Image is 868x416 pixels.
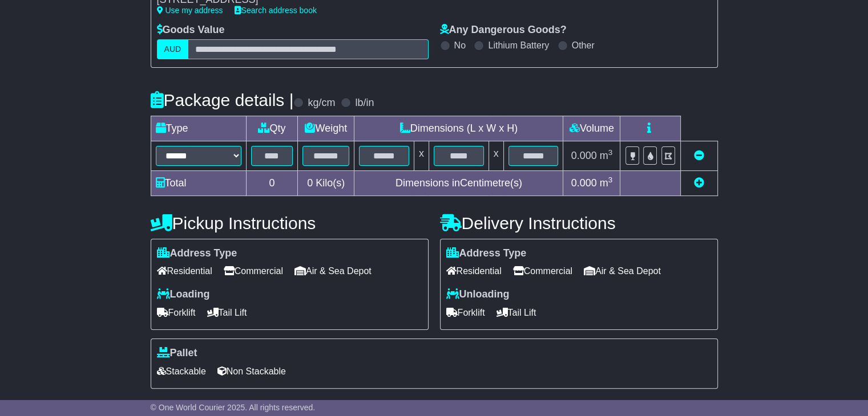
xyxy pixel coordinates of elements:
h4: Pickup Instructions [151,214,429,233]
label: No [454,40,466,51]
td: x [488,141,503,170]
span: Residential [446,262,502,280]
label: Address Type [157,247,237,260]
span: Residential [157,262,212,280]
label: Lithium Battery [488,40,549,51]
td: Weight [298,116,354,141]
span: Stackable [157,362,206,380]
label: Any Dangerous Goods? [440,24,567,36]
label: Goods Value [157,24,225,36]
td: Dimensions in Centimetre(s) [354,170,563,195]
label: kg/cm [308,97,335,109]
span: 0 [307,177,313,189]
td: Kilo(s) [298,170,354,195]
a: Remove this item [694,150,704,161]
span: 0.000 [571,177,597,189]
a: Search address book [235,6,317,15]
td: Qty [246,116,298,141]
td: Total [151,170,246,195]
label: Address Type [446,247,527,260]
td: Volume [563,116,620,141]
sup: 3 [608,176,613,184]
span: 0.000 [571,150,597,161]
label: Pallet [157,347,197,360]
h4: Package details | [151,91,294,109]
span: m [600,177,613,189]
label: lb/in [355,97,374,109]
a: Use my address [157,6,223,15]
span: Tail Lift [496,304,536,321]
span: Tail Lift [207,304,247,321]
span: m [600,150,613,161]
td: 0 [246,170,298,195]
sup: 3 [608,148,613,157]
label: Unloading [446,288,510,301]
label: Loading [157,288,210,301]
span: Commercial [513,262,572,280]
span: Commercial [224,262,283,280]
label: Other [572,40,595,51]
span: Non Stackable [217,362,286,380]
span: Forklift [157,304,196,321]
td: x [414,141,429,170]
label: AUD [157,39,189,59]
td: Dimensions (L x W x H) [354,116,563,141]
span: Air & Sea Depot [294,262,372,280]
a: Add new item [694,177,704,189]
span: © One World Courier 2025. All rights reserved. [151,403,316,412]
span: Air & Sea Depot [584,262,661,280]
td: Type [151,116,246,141]
span: Forklift [446,304,485,321]
h4: Delivery Instructions [440,214,718,233]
